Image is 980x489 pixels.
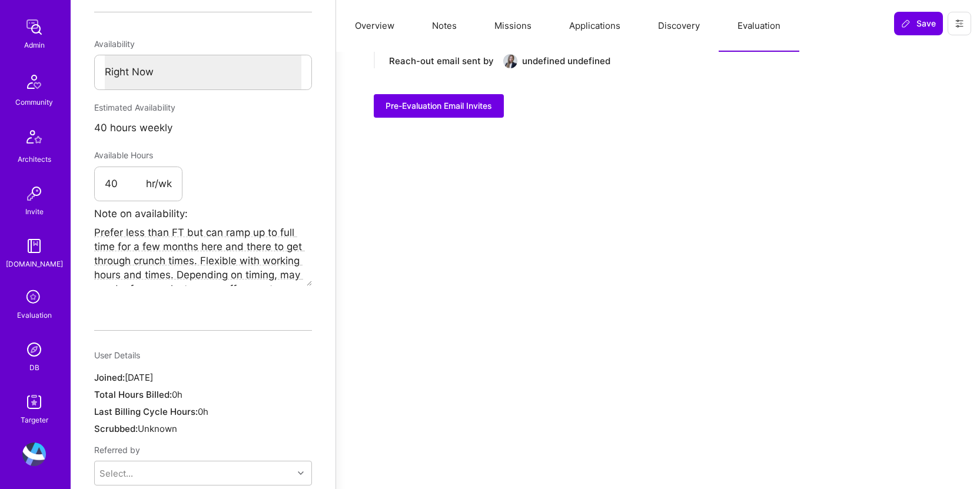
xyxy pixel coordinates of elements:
[22,390,46,414] img: Skill Targeter
[374,94,504,118] button: Pre-Evaluation Email Invites
[105,167,146,201] input: XX
[29,361,39,374] div: DB
[94,97,312,118] div: Estimated Availability
[20,125,48,153] img: Architects
[15,96,53,108] div: Community
[94,345,312,366] div: User Details
[94,204,188,224] label: Note on availability:
[6,258,63,270] div: [DOMAIN_NAME]
[389,55,494,67] div: Reach-out email sent by
[172,389,182,400] span: 0h
[94,118,312,138] div: 40 hours weekly
[19,443,49,466] a: User Avatar
[99,467,133,480] div: Select...
[94,440,312,461] div: Referred by
[24,39,45,51] div: Admin
[22,234,46,258] img: guide book
[22,443,46,466] img: User Avatar
[522,55,610,67] div: undefined undefined
[894,12,943,35] button: Save
[386,100,492,112] span: Pre-Evaluation Email Invites
[901,18,936,29] span: Save
[94,423,138,434] span: Scrubbed:
[18,153,51,165] div: Architects
[23,287,45,309] i: icon SelectionTeam
[298,470,304,476] i: icon Chevron
[22,338,46,361] img: Admin Search
[138,423,177,434] span: Unknown
[198,406,208,417] span: 0h
[94,226,312,286] textarea: Prefer less than FT but can ramp up to full time for a few months here and there to get through c...
[17,309,52,321] div: Evaluation
[94,372,125,383] span: Joined:
[22,15,46,39] img: admin teamwork
[125,372,153,383] span: [DATE]
[94,389,172,400] span: Total Hours Billed:
[94,145,182,166] div: Available Hours
[20,68,48,96] img: Community
[94,34,312,55] div: Availability
[25,205,44,218] div: Invite
[22,182,46,205] img: Invite
[21,414,48,426] div: Targeter
[503,54,517,68] img: User Avatar
[146,177,172,191] span: hr/wk
[94,406,198,417] span: Last Billing Cycle Hours:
